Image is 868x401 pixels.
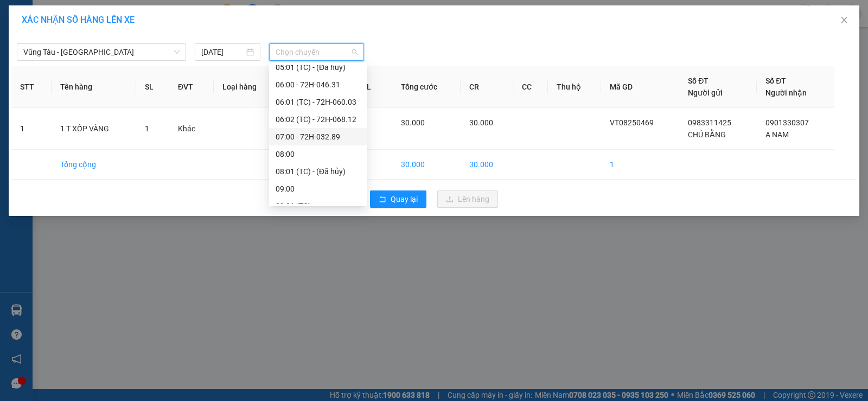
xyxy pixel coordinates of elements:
span: 0901330307 [765,118,809,127]
span: Số ĐT [765,77,786,85]
td: 30.000 [461,150,513,180]
th: ĐVT [169,66,214,108]
span: Người gửi [688,88,723,97]
span: VP NVT [119,77,175,96]
div: 06:02 (TC) - 72H-068.12 [276,113,360,125]
div: A NAM [104,48,191,61]
th: Thu hộ [548,66,601,108]
th: Tên hàng [52,66,136,108]
button: rollbackQuay lại [370,190,426,208]
span: 30.000 [401,118,425,127]
td: 1 [601,150,679,180]
div: 0901330307 [104,61,191,77]
span: Người nhận [765,88,807,97]
input: 15/08/2025 [201,46,244,58]
span: XÁC NHẬN SỐ HÀNG LÊN XE [22,15,135,25]
span: 0983311425 [688,118,731,127]
td: Khác [169,108,214,150]
span: VT08250469 [610,118,654,127]
span: Vũng Tàu - Sân Bay [23,44,180,60]
th: STT [11,66,52,108]
div: 0983311425 [9,48,96,63]
div: VP 184 [PERSON_NAME] - HCM [104,9,191,48]
td: 30.000 [392,150,461,180]
div: 08:01 (TC) - (Đã hủy) [276,166,360,177]
div: 09:00 [276,183,360,195]
div: CHÚ BẰNG [9,35,96,48]
div: VP 108 [PERSON_NAME] [9,9,96,35]
span: Chọn chuyến [276,44,358,60]
th: SL [136,66,169,108]
button: uploadLên hàng [437,190,498,208]
th: Tổng cước [392,66,461,108]
th: CR [461,66,513,108]
span: Gửi: [9,10,26,22]
div: 08:00 [276,148,360,160]
div: 06:01 (TC) - 72H-060.03 [276,96,360,108]
span: 30.000 [469,118,493,127]
div: 05:01 (TC) - (Đã hủy) [276,61,360,73]
td: Tổng cộng [52,150,136,180]
span: close [840,16,848,24]
span: A NAM [765,130,789,139]
span: Quay lại [391,193,418,205]
div: 09:01 (TC) [276,200,360,212]
th: Mã GD [601,66,679,108]
span: Nhận: [104,10,130,22]
th: CC [513,66,548,108]
span: Số ĐT [688,77,709,85]
button: Close [829,5,859,36]
span: rollback [379,195,386,204]
td: 1 T XỐP VÀNG [52,108,136,150]
div: 07:00 - 72H-032.89 [276,131,360,143]
span: CHÚ BẰNG [688,130,726,139]
span: 1 [145,124,149,133]
div: 06:00 - 72H-046.31 [276,79,360,91]
td: 1 [11,108,52,150]
th: Loại hàng [214,66,279,108]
